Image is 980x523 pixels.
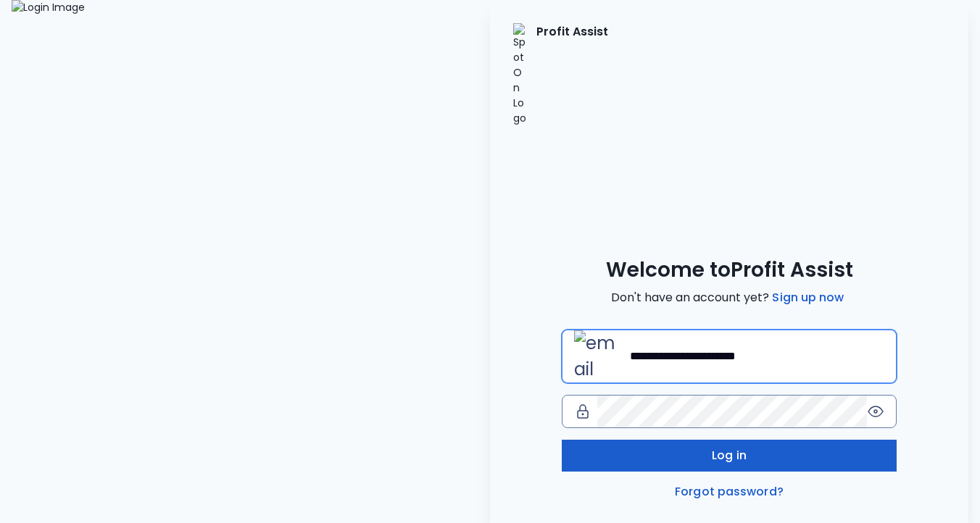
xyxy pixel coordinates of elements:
[536,23,608,126] p: Profit Assist
[574,330,624,382] img: email
[611,289,847,306] span: Don't have an account yet?
[672,483,786,501] a: Forgot password?
[712,447,747,464] span: Log in
[513,23,528,126] img: SpotOn Logo
[769,289,847,306] a: Sign up now
[606,257,853,283] span: Welcome to Profit Assist
[562,440,897,472] button: Log in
